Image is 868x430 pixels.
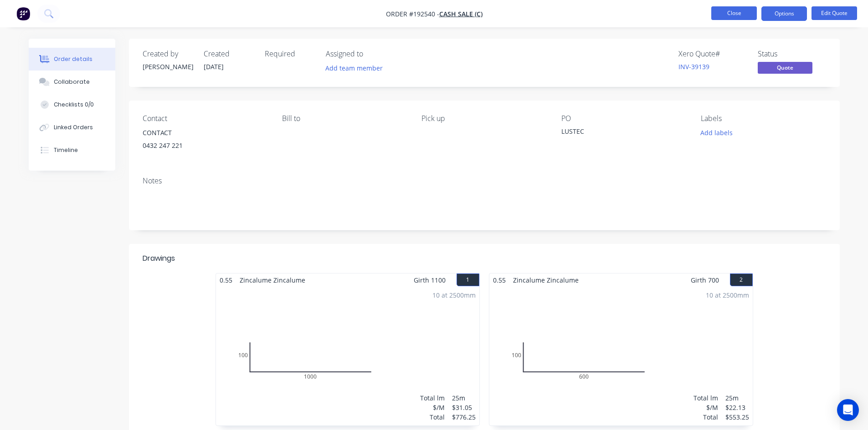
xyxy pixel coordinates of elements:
[509,273,582,287] span: Zincalume Zincalume
[678,62,709,71] a: INV-39139
[730,273,753,286] button: 2
[452,393,476,403] div: 25m
[439,10,483,18] a: Cash Sale (C)
[758,62,812,73] span: Quote
[452,403,476,412] div: $31.05
[386,10,439,18] span: Order #192540 -
[29,71,115,93] button: Collaborate
[691,273,719,287] span: Girth 700
[432,290,476,300] div: 10 at 2500mm
[143,126,267,156] div: CONTACT0432 247 221
[54,101,94,109] div: Checklists 0/0
[143,253,175,264] div: Drawings
[16,7,30,20] img: Factory
[143,126,267,139] div: CONTACT
[282,114,407,123] div: Bill to
[414,273,446,287] span: Girth 1100
[204,50,254,58] div: Created
[143,62,193,71] div: [PERSON_NAME]
[693,403,718,412] div: $/M
[29,93,115,116] button: Checklists 0/0
[143,177,826,185] div: Notes
[29,139,115,162] button: Timeline
[693,393,718,403] div: Total lm
[837,399,859,421] div: Open Intercom Messenger
[725,412,749,422] div: $553.25
[725,393,749,403] div: 25m
[678,50,747,58] div: Xero Quote #
[758,50,826,58] div: Status
[143,114,267,123] div: Contact
[265,50,315,58] div: Required
[54,78,90,86] div: Collaborate
[420,403,445,412] div: $/M
[54,55,92,63] div: Order details
[420,393,445,403] div: Total lm
[561,126,675,139] div: LUSTEC
[452,412,476,422] div: $776.25
[54,123,93,132] div: Linked Orders
[326,62,388,74] button: Add team member
[29,48,115,71] button: Order details
[706,290,749,300] div: 10 at 2500mm
[29,116,115,139] button: Linked Orders
[216,287,479,425] div: 0100100010 at 2500mmTotal lm$/MTotal25m$31.05$776.25
[236,273,309,287] span: Zincalume Zincalume
[421,114,546,123] div: Pick up
[725,403,749,412] div: $22.13
[326,50,417,58] div: Assigned to
[143,50,193,58] div: Created by
[693,412,718,422] div: Total
[761,6,807,21] button: Options
[489,287,753,425] div: 010060010 at 2500mmTotal lm$/MTotal25m$22.13$553.25
[143,139,267,152] div: 0432 247 221
[701,114,826,123] div: Labels
[489,273,509,287] span: 0.55
[561,114,686,123] div: PO
[696,126,738,139] button: Add labels
[54,146,78,154] div: Timeline
[420,412,445,422] div: Total
[320,62,387,74] button: Add team member
[204,62,224,71] span: [DATE]
[711,6,757,20] button: Close
[216,273,236,287] span: 0.55
[457,273,479,286] button: 1
[812,6,857,20] button: Edit Quote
